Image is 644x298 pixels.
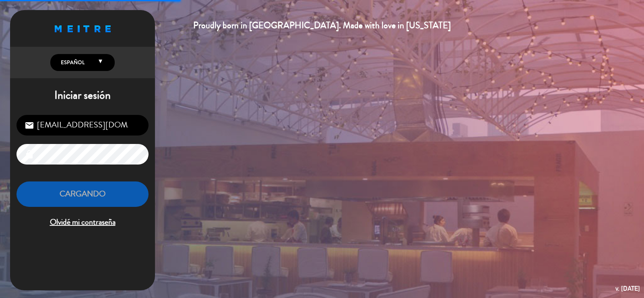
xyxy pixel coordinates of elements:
[17,115,149,135] input: Correo Electrónico
[17,181,149,207] button: Cargando
[25,150,34,159] i: lock
[17,216,149,229] span: Olvidé mi contraseña
[10,89,155,102] h1: Iniciar sesión
[615,283,640,294] div: v. [DATE]
[25,121,34,130] i: email
[59,58,85,67] span: Español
